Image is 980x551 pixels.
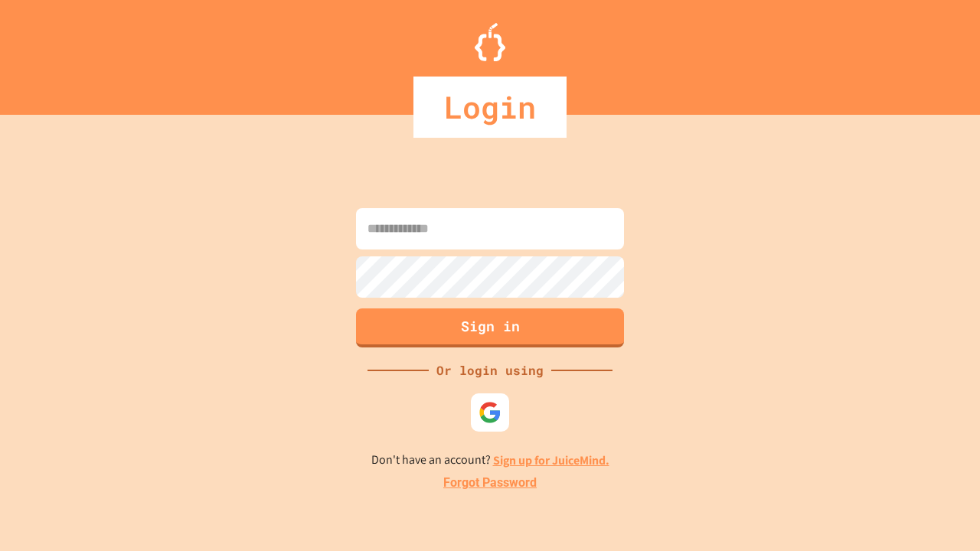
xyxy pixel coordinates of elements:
[443,474,537,492] a: Forgot Password
[429,361,551,380] div: Or login using
[475,23,505,61] img: Logo.svg
[356,308,624,347] button: Sign in
[371,451,609,470] p: Don't have an account?
[413,77,567,138] div: Login
[479,401,501,424] img: google-icon.svg
[493,452,609,468] a: Sign up for JuiceMind.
